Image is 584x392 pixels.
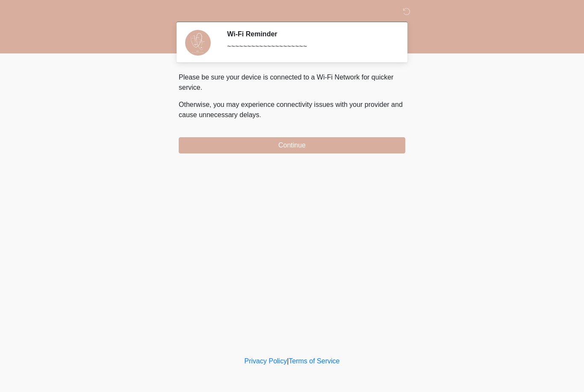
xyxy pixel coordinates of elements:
a: | [287,357,289,365]
div: ~~~~~~~~~~~~~~~~~~~~ [227,41,392,52]
a: Terms of Service [289,357,339,365]
p: Please be sure your device is connected to a Wi-Fi Network for quicker service. [179,72,405,93]
span: . [260,111,261,118]
button: Continue [179,137,405,153]
h2: Wi-Fi Reminder [227,30,392,38]
img: Agent Avatar [185,30,211,56]
p: Otherwise, you may experience connectivity issues with your provider and cause unnecessary delays [179,100,405,120]
a: Privacy Policy [245,357,287,365]
img: DM Studio Logo [170,6,181,17]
